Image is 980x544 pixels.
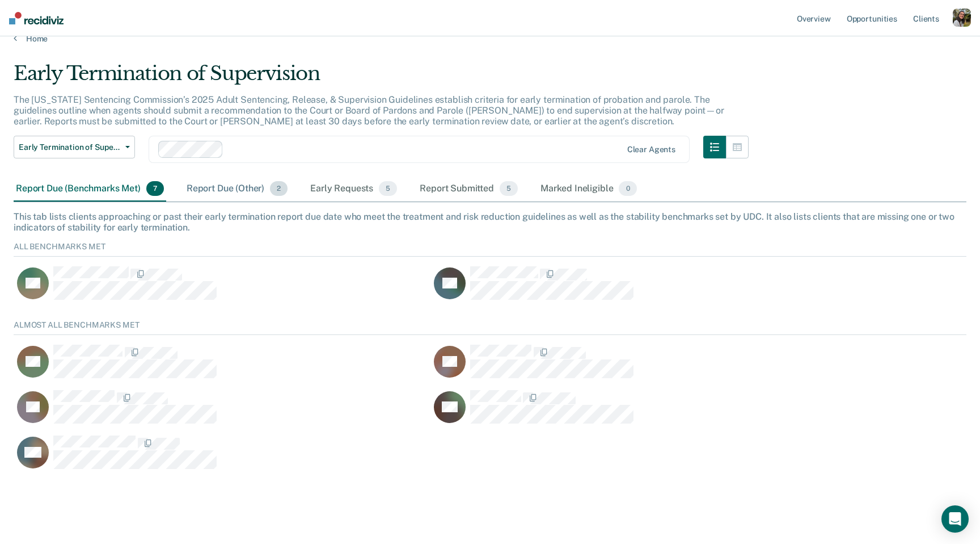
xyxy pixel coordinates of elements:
[14,242,966,257] div: All Benchmarks Met
[14,390,430,435] div: CaseloadOpportunityCell-215469
[14,320,966,335] div: Almost All Benchmarks Met
[379,181,397,196] span: 5
[500,181,518,196] span: 5
[19,143,121,152] span: Early Termination of Supervision
[14,435,430,480] div: CaseloadOpportunityCell-12103
[14,211,966,233] div: This tab lists clients approaching or past their early termination report due date who meet the t...
[308,177,399,202] div: Early Requests5
[627,145,675,154] div: Clear agents
[14,344,430,390] div: CaseloadOpportunityCell-206240
[417,177,520,202] div: Report Submitted5
[14,266,430,311] div: CaseloadOpportunityCell-166893
[14,136,135,158] button: Early Termination of Supervision
[146,181,164,196] span: 7
[430,390,847,435] div: CaseloadOpportunityCell-265207
[430,344,847,390] div: CaseloadOpportunityCell-226203
[538,177,639,202] div: Marked Ineligible0
[14,34,966,44] a: Home
[184,177,290,202] div: Report Due (Other)2
[619,181,636,196] span: 0
[14,177,166,202] div: Report Due (Benchmarks Met)7
[14,62,749,94] div: Early Termination of Supervision
[430,266,847,311] div: CaseloadOpportunityCell-23653
[14,94,724,127] p: The [US_STATE] Sentencing Commission’s 2025 Adult Sentencing, Release, & Supervision Guidelines e...
[9,12,64,24] img: Recidiviz
[270,181,288,196] span: 2
[941,505,969,533] div: Open Intercom Messenger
